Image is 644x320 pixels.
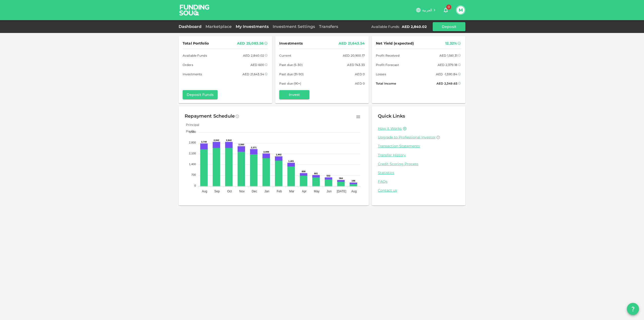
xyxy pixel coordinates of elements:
[378,113,405,119] span: Quick Links
[314,190,319,193] tspan: May
[189,130,196,133] tspan: 3,500
[243,53,264,58] div: AED 2,840.02
[179,24,204,29] a: Dashboard
[378,135,459,140] a: Upgrade to Professional Investor
[378,144,459,149] a: Transaction Statements
[376,62,399,67] span: Profit Forecast
[191,173,196,176] tspan: 700
[439,53,457,58] div: AED 1,561.31
[378,188,459,193] a: Contact us
[214,190,220,193] tspan: Sep
[376,72,386,77] span: Losses
[446,5,451,10] span: 0
[279,62,303,67] span: Past due (5-30)
[279,81,301,86] span: Past due (90+)
[337,190,346,193] tspan: [DATE]
[371,24,400,29] div: Available Funds :
[279,72,304,77] span: Past due (31-90)
[271,24,317,29] a: Investment Settings
[185,112,235,120] div: Repayment Schedule
[183,72,202,77] span: Investments
[251,62,264,67] div: AED 600
[183,90,218,99] button: Deposit Funds
[237,40,264,47] div: AED 25,083.56
[289,190,294,193] tspan: Mar
[202,190,207,193] tspan: Aug
[279,53,291,58] span: Current
[376,40,414,47] span: Net Yield (expected)
[183,53,207,58] span: Available Funds
[339,40,365,47] div: AED 21,643.54
[239,190,245,193] tspan: Nov
[302,190,307,193] tspan: Apr
[378,153,459,158] a: Transfer History
[279,40,303,47] span: Investments
[227,190,232,193] tspan: Oct
[433,22,465,31] button: Deposit
[378,162,459,166] a: Credit Scoring Process
[343,53,365,58] div: AED 20,900.17
[436,72,457,77] div: AED -1,590.84
[317,24,340,29] a: Transfers
[422,8,432,12] span: العربية
[182,129,194,133] span: Profit
[189,141,196,144] tspan: 2,800
[436,81,457,86] div: AED 2,349.65
[355,72,365,77] div: AED 0
[378,179,459,184] a: FAQs
[277,190,282,193] tspan: Feb
[378,126,402,131] a: How it Works
[252,190,257,193] tspan: Dec
[243,72,264,77] div: AED 21,643.54
[376,53,399,58] span: Profit Received
[279,90,309,99] button: Invest
[445,40,457,47] div: 12.32%
[378,170,459,175] a: Statistics
[627,303,639,315] button: question
[355,81,365,86] div: AED 0
[402,24,427,29] div: AED 2,840.02
[378,135,436,139] span: Upgrade to Professional Investor
[183,40,209,47] span: Total Portfolio
[347,62,365,67] div: AED 743.33
[189,152,196,155] tspan: 2,100
[351,190,357,193] tspan: Aug
[189,163,196,166] tspan: 1,400
[234,24,271,29] a: My Investments
[264,190,269,193] tspan: Jan
[182,123,199,127] span: Principal
[376,81,396,86] span: Total Income
[327,190,332,193] tspan: Jun
[438,62,457,67] div: AED 2,379.18
[457,6,464,14] button: M
[194,184,196,187] tspan: 0
[441,5,451,15] button: 0
[183,62,193,67] span: Orders
[204,24,234,29] a: Marketplace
